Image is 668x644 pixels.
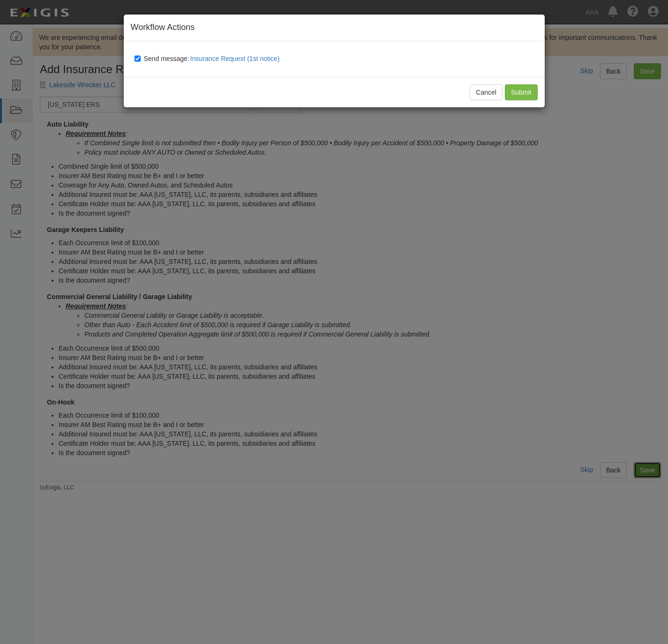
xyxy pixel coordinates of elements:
[131,22,538,34] h4: Workflow Actions
[470,84,503,100] button: Cancel
[135,55,141,62] input: Send message:Insurance Request (1st notice)
[505,84,538,100] input: Submit
[189,52,284,65] button: Send message:
[144,55,284,62] span: Send message:
[190,55,280,62] span: Insurance Request (1st notice)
